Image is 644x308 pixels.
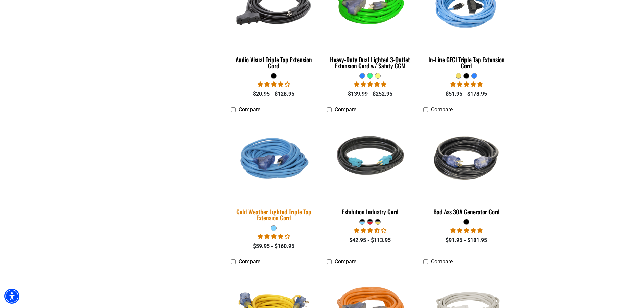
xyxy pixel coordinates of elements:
[231,90,317,98] div: $20.95 - $128.95
[423,236,509,244] div: $91.95 - $181.95
[226,115,321,202] img: Light Blue
[239,106,260,113] span: Compare
[354,227,386,234] span: 3.67 stars
[327,90,413,98] div: $139.99 - $252.95
[4,289,19,304] div: Accessibility Menu
[423,209,509,215] div: Bad Ass 30A Generator Cord
[231,116,317,225] a: Light Blue Cold Weather Lighted Triple Tap Extension Cord
[431,258,453,265] span: Compare
[231,209,317,221] div: Cold Weather Lighted Triple Tap Extension Cord
[354,81,386,88] span: 4.92 stars
[239,258,260,265] span: Compare
[231,56,317,69] div: Audio Visual Triple Tap Extension Cord
[327,236,413,244] div: $42.95 - $113.95
[423,56,509,69] div: In-Line GFCI Triple Tap Extension Cord
[335,258,356,265] span: Compare
[450,227,483,234] span: 5.00 stars
[327,209,413,215] div: Exhibition Industry Cord
[423,116,509,219] a: black Bad Ass 30A Generator Cord
[424,119,509,197] img: black
[423,90,509,98] div: $51.95 - $178.95
[327,116,413,219] a: black teal Exhibition Industry Cord
[258,233,290,240] span: 4.18 stars
[258,81,290,88] span: 3.75 stars
[450,81,483,88] span: 5.00 stars
[328,119,413,197] img: black teal
[231,242,317,251] div: $59.95 - $160.95
[327,56,413,69] div: Heavy-Duty Dual Lighted 3-Outlet Extension Cord w/ Safety CGM
[431,106,453,113] span: Compare
[335,106,356,113] span: Compare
